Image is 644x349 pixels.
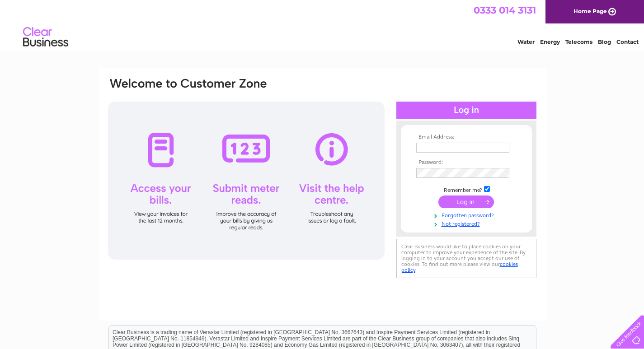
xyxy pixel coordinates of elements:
a: Forgotten password? [416,210,519,219]
div: Clear Business is a trading name of Verastar Limited (registered in [GEOGRAPHIC_DATA] No. 3667643... [109,5,536,44]
a: 0333 014 3131 [474,5,536,16]
a: Water [517,38,535,45]
a: Blog [598,38,611,45]
a: Contact [616,38,639,45]
input: Submit [438,195,494,208]
td: Remember me? [414,185,519,194]
a: cookies policy [401,261,518,273]
a: Telecoms [565,38,592,45]
a: Not registered? [416,219,519,228]
img: logo.png [23,23,69,51]
th: Email Address: [414,134,519,140]
th: Password: [414,159,519,166]
a: Energy [540,38,560,45]
div: Clear Business would like to place cookies on your computer to improve your experience of the sit... [396,239,536,278]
